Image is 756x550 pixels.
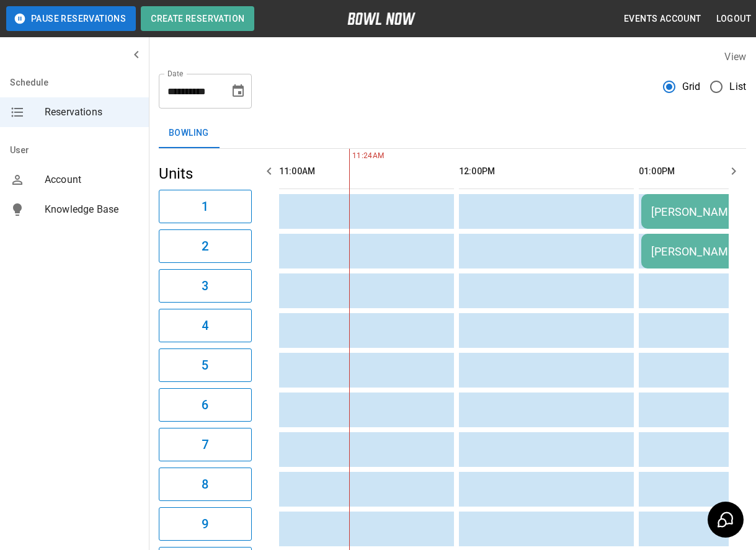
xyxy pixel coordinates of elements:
button: 2 [159,229,252,263]
label: View [724,51,746,63]
h6: 7 [202,435,208,455]
h6: 5 [202,355,208,375]
button: 6 [159,388,252,422]
h6: 1 [202,197,208,216]
button: 8 [159,468,252,501]
h6: 3 [202,276,208,296]
button: Bowling [159,118,219,148]
img: logo [347,12,416,25]
button: Pause Reservations [6,6,136,31]
h6: 8 [202,474,208,494]
button: 3 [159,269,252,303]
button: Events Account [619,7,706,30]
span: Account [45,172,139,187]
h6: 4 [202,316,208,335]
button: Logout [711,7,756,30]
button: Create Reservation [141,6,254,31]
button: 1 [159,190,252,223]
span: Knowledge Base [45,202,139,217]
span: 11:24AM [349,150,352,162]
h6: 6 [202,395,208,415]
th: 12:00PM [459,154,634,189]
h6: 2 [202,236,208,256]
span: Reservations [45,105,139,120]
h6: 9 [202,514,208,534]
th: 11:00AM [279,154,454,189]
button: 9 [159,507,252,541]
span: Grid [682,79,701,94]
div: inventory tabs [159,118,746,148]
button: Choose date, selected date is Sep 9, 2025 [226,79,251,104]
h5: Units [159,164,252,184]
span: List [729,79,746,94]
button: 4 [159,309,252,342]
button: 7 [159,428,252,461]
button: 5 [159,348,252,382]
